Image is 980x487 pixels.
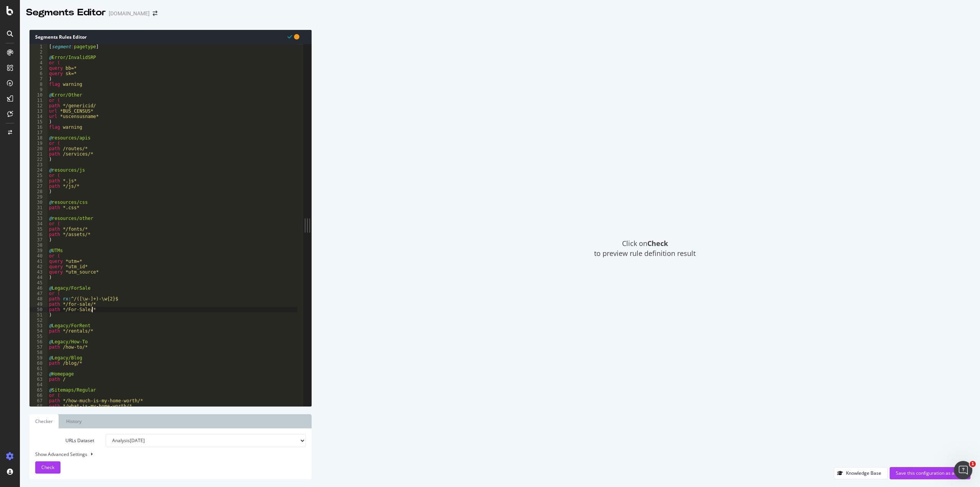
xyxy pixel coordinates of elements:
div: 17 [29,130,47,135]
div: Save this configuration as active [896,470,964,476]
div: Show Advanced Settings [29,451,300,457]
div: 55 [29,334,47,339]
span: You have unsaved modifications [294,33,299,40]
div: 10 [29,92,47,98]
div: 61 [29,366,47,371]
div: 7 [29,76,47,82]
iframe: Intercom live chat [954,461,972,479]
div: 53 [29,323,47,328]
div: 45 [29,280,47,285]
div: 8 [29,82,47,87]
div: [DOMAIN_NAME] [109,10,150,17]
div: 1 [29,44,47,49]
div: 65 [29,387,47,393]
div: 68 [29,403,47,409]
button: Knowledge Base [834,467,888,479]
div: 49 [29,302,47,307]
div: 63 [29,377,47,382]
div: 60 [29,361,47,366]
div: 35 [29,226,47,232]
div: 32 [29,210,47,216]
a: Checker [29,414,59,428]
div: 24 [29,167,47,173]
div: 57 [29,344,47,350]
div: 52 [29,318,47,323]
span: Check [41,464,54,471]
div: Segments Rules Editor [29,30,312,44]
div: arrow-right-arrow-left [153,11,157,16]
div: 56 [29,339,47,344]
div: 21 [29,151,47,157]
div: 11 [29,98,47,103]
div: 36 [29,232,47,237]
div: 22 [29,157,47,162]
div: 64 [29,382,47,387]
div: 46 [29,285,47,291]
div: Knowledge Base [846,470,881,476]
button: Check [35,461,60,474]
span: Syntax is valid [287,33,292,40]
a: Knowledge Base [834,470,888,476]
div: 23 [29,162,47,167]
div: 16 [29,125,47,130]
div: 42 [29,264,47,269]
label: URLs Dataset [29,434,100,447]
strong: Check [647,239,668,248]
div: 27 [29,184,47,189]
div: 44 [29,275,47,280]
div: 51 [29,312,47,318]
div: 67 [29,398,47,403]
div: 54 [29,328,47,334]
div: 37 [29,237,47,243]
div: 30 [29,200,47,205]
span: Click on to preview rule definition result [594,239,696,258]
a: History [60,414,87,428]
div: 29 [29,194,47,200]
div: 31 [29,205,47,210]
div: 59 [29,355,47,361]
div: 2 [29,49,47,55]
div: 34 [29,221,47,226]
div: 3 [29,55,47,60]
div: 19 [29,141,47,146]
div: 12 [29,103,47,108]
div: 9 [29,87,47,92]
div: 5 [29,66,47,71]
div: 39 [29,248,47,253]
div: 33 [29,216,47,221]
div: 50 [29,307,47,312]
div: 15 [29,119,47,125]
div: 26 [29,178,47,184]
div: 62 [29,371,47,377]
div: 41 [29,259,47,264]
div: 38 [29,243,47,248]
div: 48 [29,296,47,302]
div: 4 [29,60,47,66]
div: 18 [29,135,47,141]
div: 47 [29,291,47,296]
div: 28 [29,189,47,194]
div: 20 [29,146,47,151]
button: Save this configuration as active [890,467,970,479]
div: 66 [29,393,47,398]
div: 40 [29,253,47,259]
div: Segments Editor [26,6,106,19]
div: 25 [29,173,47,178]
div: 58 [29,350,47,355]
div: 6 [29,71,47,76]
span: 1 [970,461,976,467]
div: 43 [29,269,47,275]
div: 13 [29,108,47,114]
div: 14 [29,114,47,119]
